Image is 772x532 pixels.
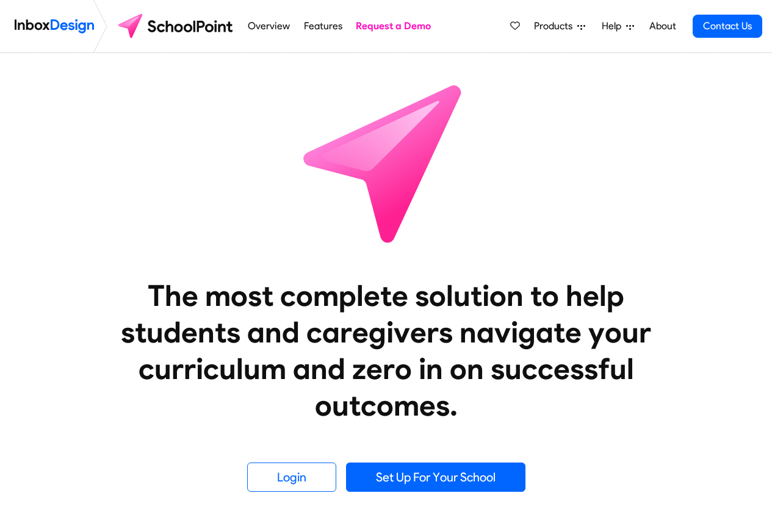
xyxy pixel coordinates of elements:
[245,14,294,38] a: Overview
[112,12,241,41] img: schoolpoint logo
[346,463,525,492] a: Set Up For Your School
[276,53,496,272] img: icon_schoolpoint.svg
[529,14,590,38] a: Products
[602,19,626,34] span: Help
[353,14,435,38] a: Request a Demo
[646,14,679,38] a: About
[300,14,345,38] a: Features
[693,15,762,38] a: Contact Us
[96,277,676,424] heading: The most complete solution to help students and caregivers navigate your curriculum and zero in o...
[247,463,336,492] a: Login
[534,19,577,34] span: Products
[597,14,639,38] a: Help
